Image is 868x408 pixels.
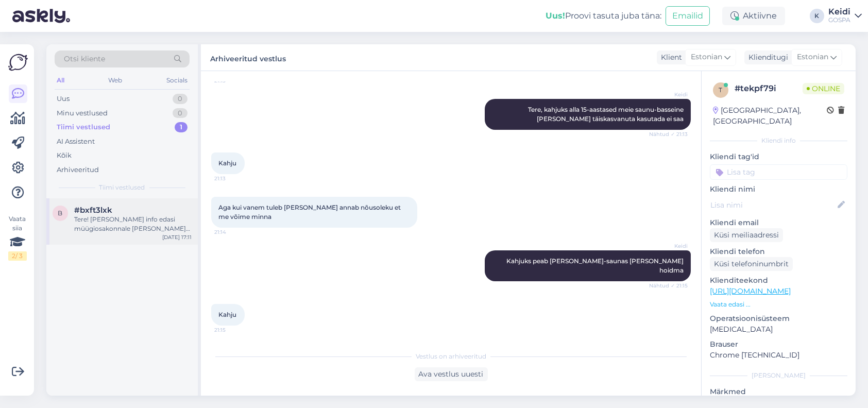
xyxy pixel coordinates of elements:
div: [DATE] 17:11 [162,233,192,241]
span: Keidi [649,91,688,98]
span: Kahju [218,159,236,167]
span: 21:13 [214,175,253,182]
img: Askly Logo [8,53,28,72]
div: Arhiveeritud [57,165,99,175]
div: 0 [173,108,188,118]
div: Minu vestlused [57,108,108,118]
div: 1 [175,122,188,132]
div: 0 [173,94,188,104]
div: Tiimi vestlused [57,122,110,132]
p: Brauser [710,339,847,350]
div: Ava vestlus uuesti [415,367,488,381]
p: Klienditeekond [710,275,847,286]
button: Emailid [666,6,710,26]
span: 21:14 [214,228,253,236]
span: Estonian [691,52,722,63]
div: [GEOGRAPHIC_DATA], [GEOGRAPHIC_DATA] [713,105,827,127]
div: [PERSON_NAME] [710,371,847,380]
span: b [58,209,63,217]
p: Chrome [TECHNICAL_ID] [710,350,847,361]
div: Klient [657,52,682,63]
span: Estonian [797,52,828,63]
div: Vaata siia [8,214,27,261]
div: # tekpf79i [735,82,803,95]
div: Proovi tasuta juba täna: [546,10,661,22]
div: Klienditugi [744,52,788,63]
p: Kliendi telefon [710,246,847,257]
span: Kahjuks peab [PERSON_NAME]-saunas [PERSON_NAME] hoidma [506,257,685,274]
span: Aga kui vanem tuleb [PERSON_NAME] annab nõusoleku et me võime minna [218,203,402,220]
b: Uus! [546,11,565,21]
span: Tere, kahjuks alla 15-aastased meie saunu-basseine [PERSON_NAME] täiskasvanuta kasutada ei saa [528,106,685,123]
span: Nähtud ✓ 21:13 [649,130,688,138]
div: Socials [164,74,190,87]
span: Online [803,83,844,94]
div: Küsi telefoninumbrit [710,257,793,271]
label: Arhiveeritud vestlus [210,50,286,64]
div: Aktiivne [722,7,785,25]
div: Keidi [828,8,850,16]
div: Tere! [PERSON_NAME] info edasi müügiosakonnale [PERSON_NAME] saadavad arve. [74,215,192,233]
p: [MEDICAL_DATA] [710,324,847,335]
span: Otsi kliente [64,54,105,64]
span: t [719,86,723,94]
a: KeidiGOSPA [828,8,862,24]
div: Web [107,74,125,87]
div: GOSPA [828,16,850,24]
div: Küsi meiliaadressi [710,228,783,242]
p: Märkmed [710,386,847,397]
span: #bxft3lxk [74,206,112,215]
input: Lisa nimi [710,199,836,211]
p: Kliendi nimi [710,184,847,195]
div: Kliendi info [710,136,847,145]
span: Tiimi vestlused [99,183,145,192]
span: Keidi [649,242,688,250]
div: 2 / 3 [8,251,27,261]
span: Nähtud ✓ 21:15 [649,282,688,290]
input: Lisa tag [710,164,847,180]
p: Kliendi tag'id [710,151,847,162]
p: Operatsioonisüsteem [710,313,847,324]
div: All [55,74,66,87]
div: Uus [57,94,70,104]
div: AI Assistent [57,137,95,147]
p: Vaata edasi ... [710,300,847,309]
span: 21:15 [214,326,253,334]
div: Kõik [57,150,72,161]
p: Kliendi email [710,217,847,228]
span: Vestlus on arhiveeritud [416,352,486,361]
a: [URL][DOMAIN_NAME] [710,286,791,296]
span: Kahju [218,311,236,318]
div: K [810,9,824,23]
